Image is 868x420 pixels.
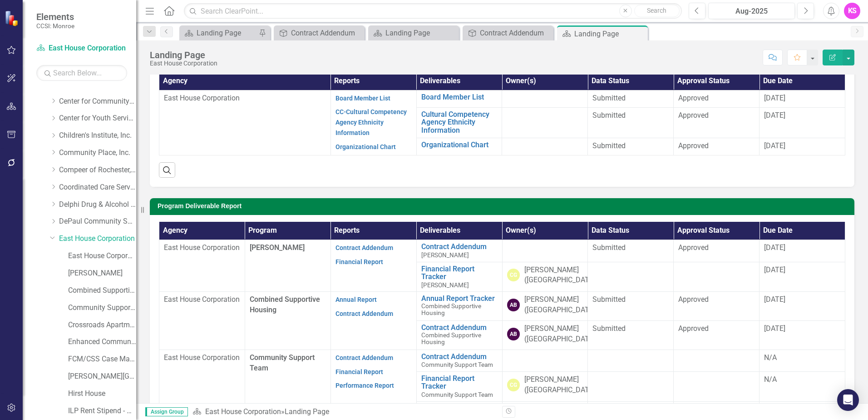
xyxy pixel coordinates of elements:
[588,138,674,155] td: Double-Click to Edit
[759,240,845,262] td: Double-Click to Edit
[370,27,457,39] a: Landing Page
[588,262,674,292] td: Double-Click to Edit
[592,295,626,304] span: Submitted
[68,337,136,347] a: Enhanced Community Support Team
[764,375,840,385] div: N/A
[330,292,416,350] td: Double-Click to Edit
[674,262,759,292] td: Double-Click to Edit
[59,182,136,193] a: Coordinated Care Services Inc.
[59,216,136,227] a: DePaul Community Services, lnc.
[764,243,785,252] span: [DATE]
[844,3,860,19] div: KS
[335,244,393,251] a: Contract Addendum
[764,111,785,120] span: [DATE]
[588,320,674,350] td: Double-Click to Edit
[205,407,281,416] a: East House Corporation
[335,143,396,150] a: Organizational Chart
[507,379,520,391] div: CG
[36,43,127,54] a: East House Corporation
[507,269,520,281] div: CG
[385,27,457,39] div: Landing Page
[421,243,498,251] a: Contract Addendum
[592,111,626,120] span: Submitted
[465,27,551,39] a: Contract Addendum
[192,407,495,417] div: »
[421,353,498,361] a: Contract Addendum
[158,203,850,210] h3: Program Deliverable Report
[421,302,481,316] span: Combined Supportive Housing
[764,94,785,102] span: [DATE]
[524,295,598,315] div: [PERSON_NAME] ([GEOGRAPHIC_DATA])
[678,295,709,304] span: Approved
[335,382,394,389] a: Performance Report
[759,107,845,138] td: Double-Click to Edit
[764,265,785,274] span: [DATE]
[68,268,136,279] a: [PERSON_NAME]
[416,90,502,107] td: Double-Click to Edit Right Click for Context Menu
[285,407,329,416] div: Landing Page
[480,27,551,39] div: Contract Addendum
[150,60,217,67] div: East House Corporation
[759,371,845,401] td: Double-Click to Edit
[592,94,626,102] span: Submitted
[335,310,393,317] a: Contract Addendum
[759,262,845,292] td: Double-Click to Edit
[68,285,136,296] a: Combined Supportive Housing
[164,93,326,104] p: East House Corporation
[764,353,840,363] div: N/A
[335,368,383,375] a: Financial Report
[416,292,502,321] td: Double-Click to Edit Right Click for Context Menu
[674,350,759,371] td: Double-Click to Edit
[5,10,20,26] img: ClearPoint Strategy
[416,371,502,401] td: Double-Click to Edit Right Click for Context Menu
[36,65,127,81] input: Search Below...
[502,240,588,262] td: Double-Click to Edit
[68,354,136,365] a: FCM/CSS Case Management
[759,350,845,371] td: Double-Click to Edit
[674,240,759,262] td: Double-Click to Edit
[759,320,845,350] td: Double-Click to Edit
[421,295,498,303] a: Annual Report Tracker
[59,234,136,244] a: East House Corporation
[678,111,709,120] span: Approved
[250,243,305,252] span: [PERSON_NAME]
[588,292,674,321] td: Double-Click to Edit
[678,141,709,150] span: Approved
[421,93,498,101] a: Board Member List
[421,265,498,281] a: Financial Report Tracker
[678,243,709,252] span: Approved
[164,243,240,253] p: East House Corporation
[502,107,588,138] td: Double-Click to Edit
[68,406,136,416] a: ILP Rent Stipend - MRT Beds
[276,27,362,39] a: Contract Addendum
[759,138,845,155] td: Double-Click to Edit
[59,148,136,158] a: Community Place, Inc.
[250,353,315,372] span: Community Support Team
[674,292,759,321] td: Double-Click to Edit
[708,3,795,19] button: Aug-2025
[634,5,680,17] button: Search
[421,281,469,289] span: [PERSON_NAME]
[674,320,759,350] td: Double-Click to Edit
[711,6,792,17] div: Aug-2025
[184,3,682,19] input: Search ClearPoint...
[59,130,136,141] a: Children's Institute, Inc.
[291,27,362,39] div: Contract Addendum
[330,90,416,155] td: Double-Click to Edit
[421,391,493,398] span: Community Support Team
[502,90,588,107] td: Double-Click to Edit
[335,354,393,361] a: Contract Addendum
[837,389,859,411] div: Open Intercom Messenger
[416,240,502,262] td: Double-Click to Edit Right Click for Context Menu
[416,320,502,350] td: Double-Click to Edit Right Click for Context Menu
[335,108,407,136] a: CC-Cultural Competency Agency Ethnicity Information
[335,296,377,303] a: Annual Report
[524,324,598,345] div: [PERSON_NAME] ([GEOGRAPHIC_DATA])
[674,138,759,155] td: Double-Click to Edit
[197,27,256,39] div: Landing Page
[588,90,674,107] td: Double-Click to Edit
[330,240,416,292] td: Double-Click to Edit
[674,90,759,107] td: Double-Click to Edit
[759,90,845,107] td: Double-Click to Edit
[678,94,709,102] span: Approved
